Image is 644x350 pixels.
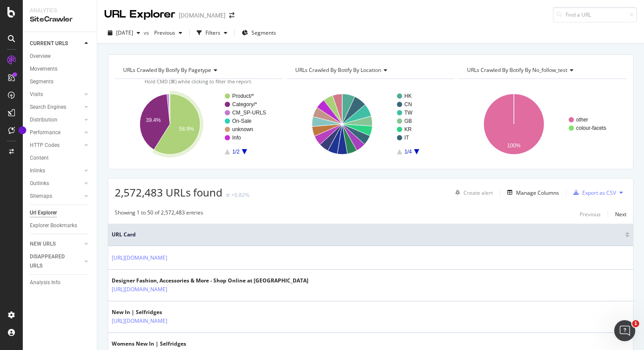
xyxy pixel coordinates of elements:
[112,277,308,285] div: Designer Fashion, Accessories & More - Shop Online at [GEOGRAPHIC_DATA]
[30,39,82,48] a: CURRENT URLS
[115,185,223,200] span: 2,572,483 URLs found
[232,93,254,99] text: Product/*
[112,308,205,316] div: New In | Selfridges
[30,179,82,188] a: Outlinks
[570,186,616,200] button: Export as CSV
[30,239,82,249] a: NEW URLS
[30,278,91,287] a: Analysis Info
[229,12,234,18] div: arrow-right-arrow-left
[30,128,60,137] div: Performance
[30,52,51,61] div: Overview
[30,192,52,201] div: Sitemaps
[116,29,133,36] span: 2025 Sep. 15th
[30,221,77,230] div: Explorer Bookmarks
[104,26,144,40] button: [DATE]
[30,192,82,201] a: Sitemaps
[30,64,91,74] a: Movements
[30,208,91,218] a: Url Explorer
[30,208,57,218] div: Url Explorer
[507,143,521,149] text: 100%
[632,320,639,327] span: 1
[576,117,588,123] text: other
[30,166,45,175] div: Inlinks
[232,126,253,132] text: unknown
[30,252,82,271] a: DISAPPEARED URLS
[30,64,57,74] div: Movements
[179,126,194,132] text: 58.9%
[452,186,493,200] button: Create alert
[576,125,606,131] text: colour-facets
[30,7,90,14] div: Analytics
[115,86,283,162] svg: A chart.
[232,110,266,116] text: CM_SP-URLS
[30,128,82,137] a: Performance
[232,135,241,141] text: Info
[30,115,57,125] div: Distribution
[30,39,68,48] div: CURRENT URLS
[30,103,66,112] div: Search Engines
[30,103,82,112] a: Search Engines
[231,191,249,199] div: +0.82%
[404,118,412,124] text: GB
[30,154,91,163] a: Content
[193,26,231,40] button: Filters
[464,189,493,196] div: Create alert
[251,29,276,36] span: Segments
[30,179,49,188] div: Outlinks
[467,66,567,74] span: URLs Crawled By Botify By no_follow_test
[30,252,74,271] div: DISAPPEARED URLS
[146,117,161,123] text: 39.4%
[582,189,616,196] div: Export as CSV
[294,63,447,77] h4: URLs Crawled By Botify By location
[287,86,455,162] svg: A chart.
[179,11,226,20] div: [DOMAIN_NAME]
[404,101,412,107] text: CN
[504,187,559,198] button: Manage Columns
[144,29,151,36] span: vs
[232,118,251,124] text: On-Sale
[404,110,413,116] text: TW
[205,29,220,36] div: Filters
[553,7,637,22] input: Find a URL
[404,126,412,132] text: KR
[30,141,60,150] div: HTTP Codes
[30,278,60,287] div: Analysis Info
[516,189,559,196] div: Manage Columns
[404,93,412,99] text: HK
[104,7,175,22] div: URL Explorer
[614,320,635,341] iframe: Intercom live chat
[30,166,82,175] a: Inlinks
[580,209,601,219] button: Previous
[115,209,203,219] div: Showing 1 to 50 of 2,572,483 entries
[295,66,381,74] span: URLs Crawled By Botify By location
[615,211,626,218] div: Next
[404,135,409,141] text: IT
[18,126,26,134] div: Tooltip anchor
[232,149,240,155] text: 1/2
[580,211,601,218] div: Previous
[145,78,252,85] span: Hold CMD (⌘) while clicking to filter the report.
[465,63,619,77] h4: URLs Crawled By Botify By no_follow_test
[232,101,257,107] text: Category/*
[30,154,49,163] div: Content
[30,14,90,25] div: SiteCrawler
[30,77,53,86] div: Segments
[121,63,275,77] h4: URLs Crawled By Botify By pagetype
[30,221,91,230] a: Explorer Bookmarks
[151,29,175,36] span: Previous
[112,231,623,239] span: URL Card
[30,239,56,249] div: NEW URLS
[30,90,82,99] a: Visits
[112,317,167,325] a: [URL][DOMAIN_NAME]
[615,209,626,219] button: Next
[30,141,82,150] a: HTTP Codes
[30,77,91,86] a: Segments
[238,26,280,40] button: Segments
[123,66,211,74] span: URLs Crawled By Botify By pagetype
[404,149,412,155] text: 1/4
[112,285,167,294] a: [URL][DOMAIN_NAME]
[459,86,626,162] svg: A chart.
[30,90,43,99] div: Visits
